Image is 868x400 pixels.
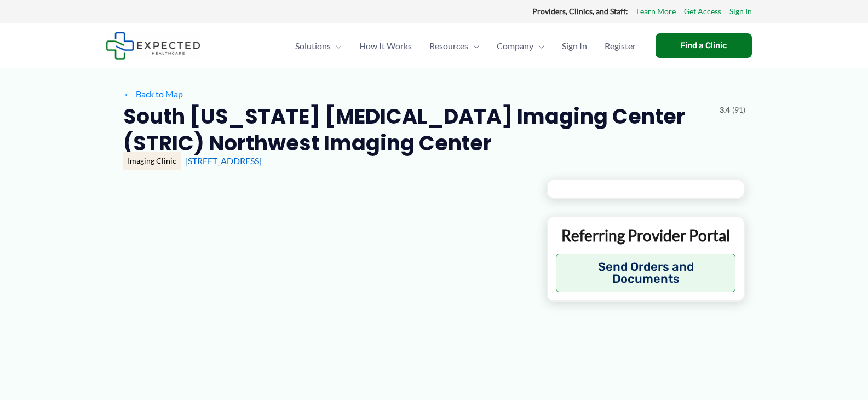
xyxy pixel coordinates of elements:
[331,27,342,65] span: Menu Toggle
[532,7,628,16] strong: Providers, Clinics, and Staff:
[605,27,636,65] span: Register
[286,27,350,65] a: SolutionsMenu Toggle
[488,27,553,65] a: CompanyMenu Toggle
[720,103,730,117] span: 3.4
[123,103,711,157] h2: South [US_STATE] [MEDICAL_DATA] Imaging Center (STRIC) Northwest Imaging Center
[185,155,262,166] a: [STREET_ADDRESS]
[123,86,183,102] a: ←Back to Map
[429,27,468,65] span: Resources
[123,152,181,170] div: Imaging Clinic
[732,103,745,117] span: (91)
[468,27,479,65] span: Menu Toggle
[556,254,736,292] button: Send Orders and Documents
[106,32,200,60] img: Expected Healthcare Logo - side, dark font, small
[421,27,488,65] a: ResourcesMenu Toggle
[123,89,134,99] span: ←
[286,27,645,65] nav: Primary Site Navigation
[684,4,721,19] a: Get Access
[295,27,331,65] span: Solutions
[636,4,676,19] a: Learn More
[350,27,421,65] a: How It Works
[553,27,596,65] a: Sign In
[556,225,736,245] p: Referring Provider Portal
[729,4,752,19] a: Sign In
[533,27,544,65] span: Menu Toggle
[359,27,412,65] span: How It Works
[562,27,587,65] span: Sign In
[596,27,645,65] a: Register
[497,27,533,65] span: Company
[656,33,752,58] a: Find a Clinic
